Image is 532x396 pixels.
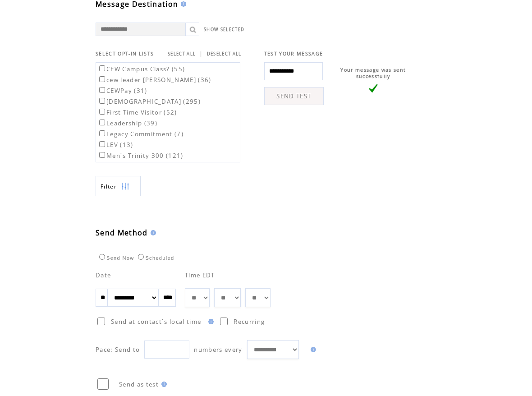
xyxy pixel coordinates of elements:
span: TEST YOUR MESSAGE [264,51,323,57]
img: vLarge.png [369,84,378,93]
label: cew leader [PERSON_NAME] (36) [97,76,211,84]
label: CEW Campus Class? (55) [97,65,185,73]
label: CEWPay (31) [97,87,147,95]
label: Leadership (39) [97,119,157,127]
img: help.gif [159,382,167,387]
a: Filter [96,176,141,196]
span: Send Method [96,228,148,238]
img: help.gif [308,347,316,352]
input: Send Now [99,254,105,260]
span: Time EDT [185,271,215,279]
span: Send at contact`s local time [111,318,201,326]
input: cew leader [PERSON_NAME] (36) [99,76,105,82]
a: DESELECT ALL [207,51,242,57]
span: SELECT OPT-IN LISTS [96,51,154,57]
input: Scheduled [138,254,144,260]
img: help.gif [206,319,214,324]
span: Your message was sent successfully [340,67,406,79]
img: filters.png [121,176,129,197]
input: Men`s Trinity 300 (121) [99,152,105,158]
img: help.gif [148,230,156,235]
input: CEWPay (31) [99,87,105,93]
a: SHOW SELECTED [204,27,244,32]
span: Recurring [234,318,265,326]
label: [DEMOGRAPHIC_DATA] (295) [97,97,201,106]
label: Send Now [97,255,134,261]
input: LEV (13) [99,141,105,147]
label: Legacy Commitment (7) [97,130,183,138]
input: Leadership (39) [99,120,105,125]
img: help.gif [178,1,186,7]
span: Date [96,271,111,279]
span: numbers every [194,345,242,354]
label: LEV (13) [97,141,133,149]
label: First Time Visitor (52) [97,108,177,116]
input: First Time Visitor (52) [99,109,105,115]
span: Show filters [101,183,117,190]
span: | [199,50,203,58]
label: Men`s Trinity 300 (121) [97,152,183,160]
input: Legacy Commitment (7) [99,130,105,136]
input: CEW Campus Class? (55) [99,65,105,71]
label: Scheduled [136,255,174,261]
input: [DEMOGRAPHIC_DATA] (295) [99,98,105,104]
span: Send as test [119,380,159,388]
span: Pace: Send to [96,345,140,354]
a: SEND TEST [264,87,324,105]
a: SELECT ALL [168,51,196,57]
